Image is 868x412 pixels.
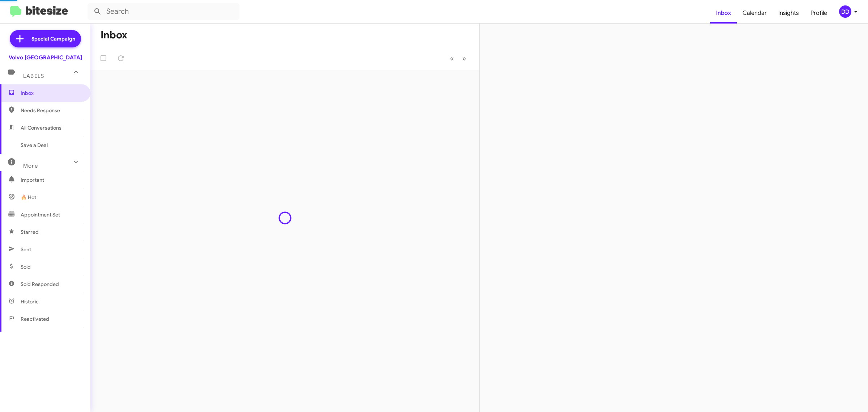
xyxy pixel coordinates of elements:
span: Important [21,176,82,184]
span: Historic [21,298,39,305]
span: Sold Responded [21,281,59,288]
span: Sent [21,246,31,253]
span: Reactivated [21,315,49,323]
div: Volvo [GEOGRAPHIC_DATA] [9,54,82,61]
span: Starred [21,228,39,236]
span: Inbox [21,89,82,97]
span: » [462,54,466,63]
button: DD [833,5,860,18]
span: Sold [21,263,31,270]
a: Inbox [710,3,737,24]
button: Next [458,51,471,66]
span: Special Campaign [31,35,75,42]
h1: Inbox [101,29,127,41]
div: DD [839,5,851,18]
span: Save a Deal [21,142,48,149]
button: Previous [446,51,458,66]
span: Appointment Set [21,211,60,218]
input: Search [88,3,239,20]
span: Needs Response [21,107,82,114]
nav: Page navigation example [446,51,471,66]
a: Special Campaign [10,30,81,47]
span: « [450,54,454,63]
a: Calendar [737,3,773,24]
a: Insights [773,3,805,24]
span: More [23,163,38,169]
span: All Conversations [21,124,61,131]
span: Labels [23,73,44,79]
span: 🔥 Hot [21,194,36,201]
a: Profile [805,3,833,24]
